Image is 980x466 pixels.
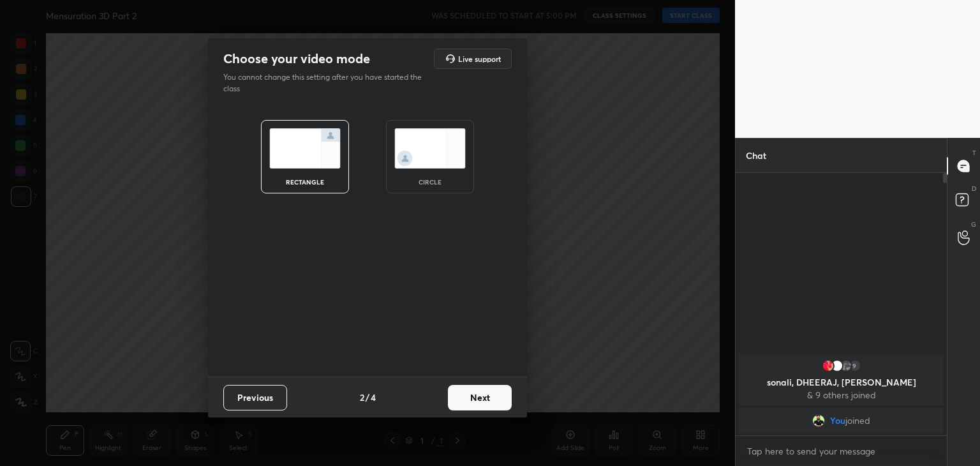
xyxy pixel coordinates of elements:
img: c4799938d1bd46bd872621341cbb5258.jpg [822,359,835,372]
div: rectangle [279,179,330,185]
button: Previous [223,385,287,410]
span: joined [845,416,870,426]
h4: / [366,391,369,404]
p: You cannot change this setting after you have started the class [223,71,430,94]
div: 9 [849,359,861,372]
h4: 2 [360,391,364,404]
h4: 4 [371,391,376,404]
img: normalScreenIcon.ae25ed63.svg [269,128,341,169]
h5: Live support [458,55,501,63]
div: circle [405,179,456,185]
img: 6f4578c4c6224cea84386ccc78b3bfca.jpg [812,414,825,427]
img: 3 [840,359,852,372]
p: T [972,148,976,158]
div: grid [736,352,947,436]
img: b14dbf80d2c74f9bafaf424e85d63fba.56083337_3 [831,359,843,372]
p: D [972,184,976,193]
p: sonali, DHEERAJ, [PERSON_NAME] [746,377,936,387]
p: G [971,220,976,229]
p: & 9 others joined [746,390,936,400]
span: You [830,416,845,426]
p: Chat [736,139,776,172]
h2: Choose your video mode [223,50,370,67]
img: circleScreenIcon.acc0effb.svg [394,128,466,169]
button: Next [448,385,512,410]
